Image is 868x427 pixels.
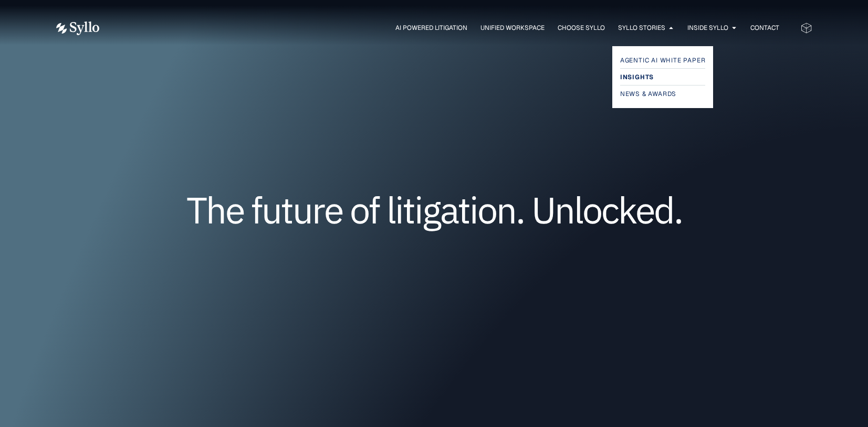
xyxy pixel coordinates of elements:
[620,71,706,83] a: Insights
[750,23,779,33] a: Contact
[558,23,605,33] a: Choose Syllo
[120,23,779,33] div: Menu Toggle
[618,23,665,33] a: Syllo Stories
[620,71,654,83] span: Insights
[620,88,706,100] a: News & Awards
[687,23,728,33] a: Inside Syllo
[480,23,545,33] a: Unified Workspace
[620,54,706,67] a: Agentic AI White Paper
[119,193,749,227] h1: The future of litigation. Unlocked.
[620,88,676,100] span: News & Awards
[395,23,467,33] a: AI Powered Litigation
[120,23,779,33] nav: Menu
[56,22,99,35] img: Vector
